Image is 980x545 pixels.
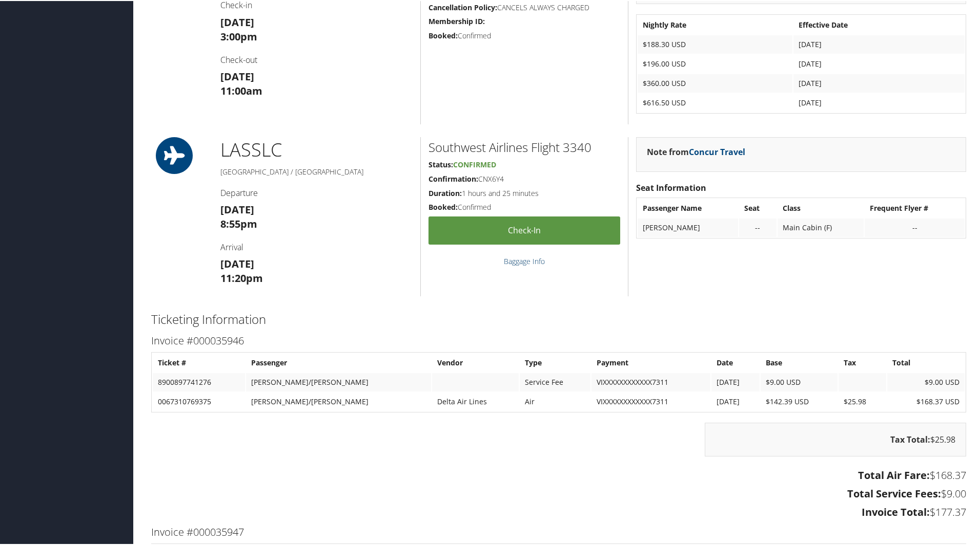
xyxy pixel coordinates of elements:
[638,73,792,92] td: $360.00 USD
[246,372,431,390] td: [PERSON_NAME]/[PERSON_NAME]
[638,217,738,236] td: [PERSON_NAME]
[220,202,254,215] strong: [DATE]
[847,486,941,499] strong: Total Service Fees:
[428,30,620,40] h5: Confirmed
[220,83,262,97] strong: 11:00am
[689,145,745,157] a: Concur Travel
[153,353,245,371] th: Ticket #
[428,215,620,244] a: Check-in
[220,69,254,82] strong: [DATE]
[428,173,620,183] h5: CNX6Y4
[870,222,959,231] div: --
[151,333,966,347] h3: Invoice #000035946
[793,54,965,72] td: [DATE]
[428,173,478,183] strong: Confirmation:
[638,93,792,111] td: $616.50 USD
[638,54,792,72] td: $196.00 USD
[220,29,257,42] strong: 3:00pm
[246,353,431,371] th: Passenger
[890,433,930,444] strong: Tax Total:
[428,187,462,197] strong: Duration:
[793,15,965,33] th: Effective Date
[778,198,864,216] th: Class
[151,467,966,482] h3: $168.37
[153,372,245,390] td: 8900897741276
[520,372,590,390] td: Service Fee
[520,353,590,371] th: Type
[739,198,777,216] th: Seat
[636,181,706,192] strong: Seat Information
[432,391,519,410] td: Delta Air Lines
[504,255,545,265] a: Baggage Info
[638,198,738,216] th: Passenger Name
[887,353,965,371] th: Total
[220,256,254,270] strong: [DATE]
[428,159,453,168] strong: Status:
[591,391,710,410] td: VIXXXXXXXXXXXX7311
[453,159,496,168] span: Confirmed
[887,372,965,390] td: $9.00 USD
[428,201,620,211] h5: Confirmed
[428,187,620,198] h5: 1 hours and 25 minutes
[153,391,245,410] td: 0067310769375
[647,145,745,157] strong: Note from
[761,353,838,371] th: Base
[428,15,485,25] strong: Membership ID:
[793,34,965,53] td: [DATE]
[220,186,413,198] h4: Departure
[711,353,760,371] th: Date
[220,241,413,252] h4: Arrival
[220,166,413,176] h5: [GEOGRAPHIC_DATA] / [GEOGRAPHIC_DATA]
[638,15,792,33] th: Nightly Rate
[839,391,886,410] td: $25.98
[711,372,760,390] td: [DATE]
[711,391,760,410] td: [DATE]
[793,73,965,92] td: [DATE]
[220,136,413,162] h1: LAS SLC
[858,467,930,481] strong: Total Air Fare:
[246,391,431,410] td: [PERSON_NAME]/[PERSON_NAME]
[862,504,930,518] strong: Invoice Total:
[220,216,257,230] strong: 8:55pm
[761,372,838,390] td: $9.00 USD
[744,222,771,231] div: --
[151,310,966,327] h2: Ticketing Information
[432,353,519,371] th: Vendor
[220,14,254,28] strong: [DATE]
[428,201,458,211] strong: Booked:
[761,391,838,410] td: $142.39 USD
[428,2,620,12] h5: CANCELS ALWAYS CHARGED
[520,391,590,410] td: Air
[591,353,710,371] th: Payment
[151,524,966,538] h3: Invoice #000035947
[705,422,966,455] div: $25.98
[428,30,458,39] strong: Booked:
[638,34,792,53] td: $188.30 USD
[428,2,497,11] strong: Cancellation Policy:
[887,391,965,410] td: $168.37 USD
[220,53,413,64] h4: Check-out
[428,138,620,155] h2: Southwest Airlines Flight 3340
[220,270,263,284] strong: 11:20pm
[839,353,886,371] th: Tax
[151,486,966,500] h3: $9.00
[865,198,965,216] th: Frequent Flyer #
[778,217,864,236] td: Main Cabin (F)
[591,372,710,390] td: VIXXXXXXXXXXXX7311
[793,93,965,111] td: [DATE]
[151,504,966,518] h3: $177.37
